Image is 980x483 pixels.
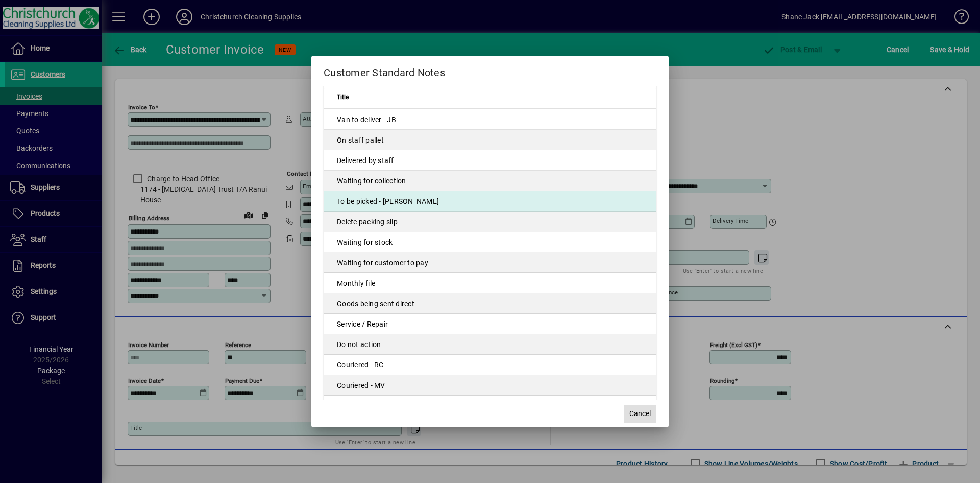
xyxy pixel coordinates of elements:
td: Couriered - BL [324,396,656,416]
span: Title [337,91,349,103]
td: Waiting for customer to pay [324,252,656,273]
td: Waiting for stock [324,232,656,252]
td: Delivered by staff [324,150,656,171]
td: Couriered - RC [324,355,656,375]
td: Van to deliver - JB [324,109,656,130]
td: On staff pallet [324,130,656,150]
td: Monthly file [324,273,656,293]
td: To be picked - [PERSON_NAME] [324,191,656,212]
td: Do not action [324,334,656,355]
td: Goods being sent direct [324,293,656,314]
h2: Customer Standard Notes [311,56,669,85]
button: Cancel [624,405,656,423]
td: Delete packing slip [324,212,656,232]
td: Waiting for collection [324,171,656,191]
td: Couriered - MV [324,375,656,396]
span: Cancel [629,408,651,419]
td: Service / Repair [324,314,656,334]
